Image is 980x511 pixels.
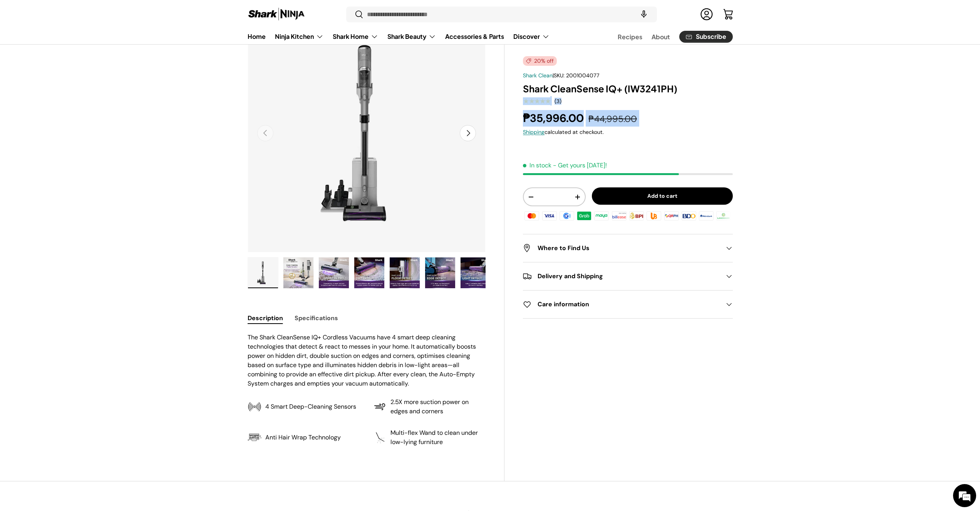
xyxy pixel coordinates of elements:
[599,29,733,44] nav: Secondary
[618,29,642,44] a: Recipes
[628,210,645,222] img: bpi
[45,97,106,175] span: We're online!
[295,309,338,327] button: Specifications
[248,14,486,291] media-gallery: Gallery Viewer
[248,29,266,44] a: Home
[523,210,540,222] img: master
[698,210,715,222] img: metrobank
[680,210,697,222] img: bdo
[509,29,554,44] summary: Discover
[592,188,733,205] button: Add to cart
[611,210,628,222] img: billease
[523,162,551,170] span: In stock
[270,29,328,44] summary: Ninja Kitchen
[523,97,550,105] span: ★★★★★
[645,210,662,222] img: ubp
[523,262,732,290] summary: Delivery and Shipping
[523,129,544,135] a: Shipping
[593,210,610,222] img: maya
[523,111,586,125] strong: ₱35,996.00
[248,257,278,288] img: shark-cleansense-auto-empty-dock-iw3241ae-full-view-sharkninja-philippines
[715,210,732,222] img: landbank
[523,291,732,318] summary: Care information
[265,433,341,442] p: Anti Hair Wrap Technology
[523,56,557,66] span: 20% off
[265,402,356,411] p: 4 Smart Deep-Cleaning Sensors
[554,99,561,104] div: (3)
[523,72,553,79] a: Shark Clean
[523,272,720,281] h2: Delivery and Shipping
[523,234,732,262] summary: Where to Find Us
[663,210,680,222] img: qrph
[558,210,575,222] img: gcash
[696,34,726,40] span: Subscribe
[553,162,607,170] p: - Get yours [DATE]!
[588,113,637,125] s: ₱44,995.00
[248,333,486,388] p: The Shark CleanSense IQ+ Cordless Vacuums have 4 smart deep cleaning technologies that detect & r...
[523,83,732,95] h1: Shark CleanSense IQ+ (IW3241PH)
[383,29,441,44] summary: Shark Beauty
[632,6,656,23] speech-search-button: Search by voice
[523,128,732,136] div: calculated at checkout.
[679,31,733,43] a: Subscribe
[445,29,504,44] a: Accessories & Parts
[283,257,313,288] img: shark-cleansenseiq+-4-smart-sensors-introductory-infographic-sharkninja-philippines
[248,29,549,44] nav: Primary
[248,7,305,22] img: Shark Ninja Philippines
[390,428,486,447] p: Multi-flex Wand to clean under low-lying furniture
[319,257,349,288] img: shark-cleansenseiq+-4-smart-iq-pro-infographic-sharkninja-philippines
[390,257,420,288] img: shark-cleansenseiq+-4-smart-iq-pro-floor-detect-infographic-sharkninja-philippines
[425,257,455,288] img: shark-cleansenseiq+-4-smart-iq-pro-floor-edge-infographic-sharkninja-philippines
[328,29,383,44] summary: Shark Home
[4,210,147,237] textarea: Type your message and hit 'Enter'
[390,397,486,416] p: 2.5X more suction power on edges and corners
[354,257,384,288] img: shark-cleansenseiq+-4-smart-iq-pro-dirt-detect-infographic-sharkninja-philippines
[126,4,145,22] div: Minimize live chat window
[40,43,129,53] div: Chat with us now
[554,72,565,79] span: SKU:
[576,210,593,222] img: grabpay
[523,98,550,105] div: 5.0 out of 5.0 stars
[523,300,720,309] h2: Care information
[248,309,283,327] button: Description
[523,244,720,253] h2: Where to Find Us
[566,72,600,79] span: 2001004077
[553,72,600,79] span: |
[461,257,491,288] img: shark-cleansenseiq+-4-smart-iq-pro-light-detect-infographic-sharkninja-philippines
[652,29,670,44] a: About
[541,210,558,222] img: visa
